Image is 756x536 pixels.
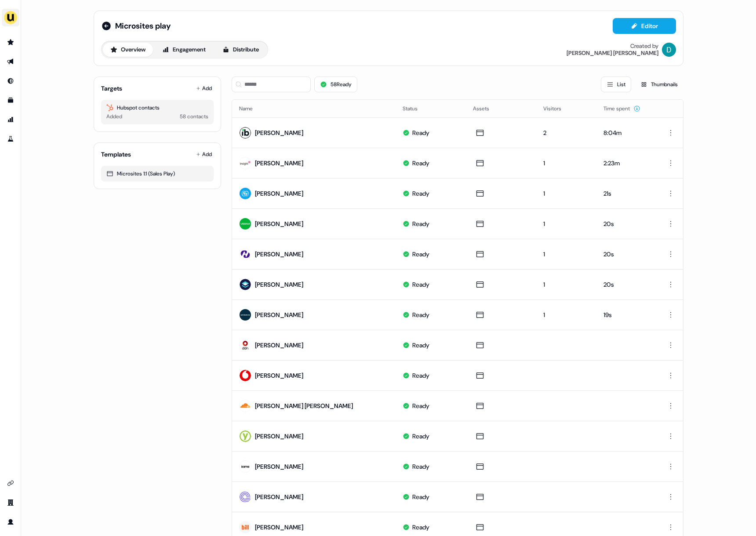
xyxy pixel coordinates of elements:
[255,341,303,350] div: [PERSON_NAME]
[194,82,214,95] button: Add
[239,101,263,117] button: Name
[255,189,303,198] div: [PERSON_NAME]
[412,250,429,259] div: Ready
[255,401,353,410] div: [PERSON_NAME] [PERSON_NAME]
[101,150,131,159] div: Templates
[603,250,648,259] div: 20s
[603,128,648,137] div: 8:04m
[635,77,683,92] button: Thumbnails
[412,523,429,532] div: Ready
[255,280,303,289] div: [PERSON_NAME]
[543,189,589,198] div: 1
[412,401,429,410] div: Ready
[255,523,303,532] div: [PERSON_NAME]
[601,77,631,92] button: List
[255,462,303,471] div: [PERSON_NAME]
[101,84,122,93] div: Targets
[255,250,303,259] div: [PERSON_NAME]
[603,310,648,319] div: 19s
[412,432,429,441] div: Ready
[630,43,658,50] div: Created by
[543,219,589,228] div: 1
[4,35,18,49] a: Go to prospects
[412,189,429,198] div: Ready
[4,74,18,88] a: Go to Inbound
[255,159,303,168] div: [PERSON_NAME]
[106,169,208,178] div: Microsites 1:1 (Sales Play)
[255,492,303,501] div: [PERSON_NAME]
[613,22,676,32] a: Editor
[255,128,303,137] div: [PERSON_NAME]
[314,77,357,92] button: 58Ready
[412,219,429,228] div: Ready
[255,432,303,441] div: [PERSON_NAME]
[155,43,213,57] button: Engagement
[412,310,429,319] div: Ready
[412,492,429,501] div: Ready
[403,101,428,117] button: Status
[543,280,589,289] div: 1
[412,462,429,471] div: Ready
[603,280,648,289] div: 20s
[4,476,18,490] a: Go to integrations
[255,310,303,319] div: [PERSON_NAME]
[4,55,18,69] a: Go to outbound experience
[412,371,429,380] div: Ready
[4,496,18,510] a: Go to team
[255,371,303,380] div: [PERSON_NAME]
[543,128,589,137] div: 2
[4,93,18,107] a: Go to templates
[412,128,429,137] div: Ready
[4,515,18,529] a: Go to profile
[603,219,648,228] div: 20s
[613,18,676,34] button: Editor
[543,159,589,168] div: 1
[543,250,589,259] div: 1
[466,100,536,117] th: Assets
[194,148,214,160] button: Add
[662,43,676,57] img: David
[4,113,18,127] a: Go to attribution
[567,50,658,57] div: [PERSON_NAME] [PERSON_NAME]
[603,101,640,117] button: Time spent
[603,159,648,168] div: 2:23m
[106,112,122,121] div: Added
[115,21,171,31] span: Microsites play
[215,43,266,57] button: Distribute
[106,103,208,112] div: Hubspot contacts
[543,310,589,319] div: 1
[180,112,208,121] div: 58 contacts
[412,159,429,168] div: Ready
[603,189,648,198] div: 21s
[255,219,303,228] div: [PERSON_NAME]
[412,341,429,350] div: Ready
[4,132,18,146] a: Go to experiments
[412,280,429,289] div: Ready
[543,101,572,117] button: Visitors
[103,43,153,57] button: Overview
